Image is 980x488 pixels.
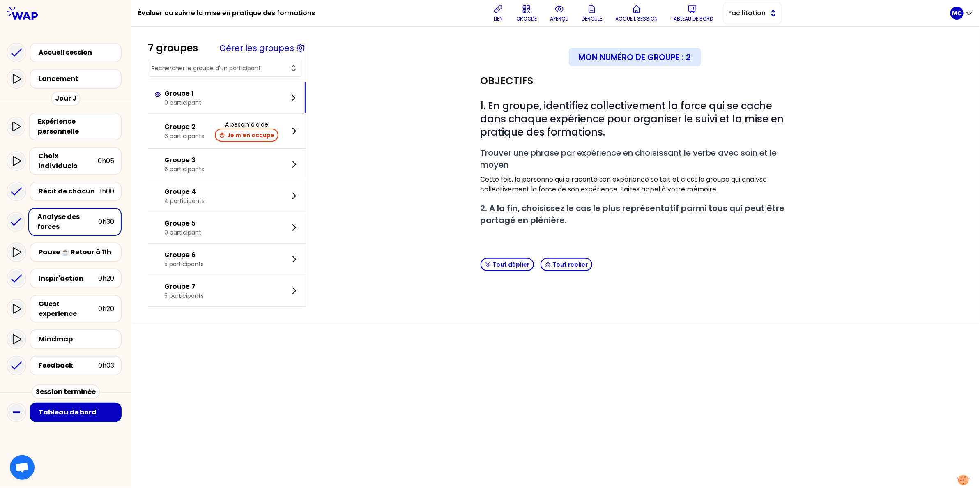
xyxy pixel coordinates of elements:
[39,334,114,344] div: Mindmap
[39,361,98,371] div: Feedback
[98,274,114,283] div: 0h20
[481,258,534,271] button: Tout déplier
[569,48,701,66] div: Mon numéro de groupe : 2
[164,260,204,268] p: 5 participants
[10,455,35,480] div: Ouvrir le chat
[148,41,198,55] div: 7 groupes
[164,89,201,99] p: Groupe 1
[37,212,98,232] div: Analyse des forces
[578,1,605,25] button: Déroulé
[582,16,602,22] p: Déroulé
[39,247,114,257] div: Pause ☕️ Retour à 11h
[723,3,782,23] button: Facilitation
[164,99,201,107] p: 0 participant
[164,122,204,132] p: Groupe 2
[612,1,661,25] button: Accueil session
[481,203,787,226] strong: 2. A la fin, choisissez le cas le plus représentatif parmi tous qui peut être partagé en plénière.
[541,258,592,271] button: Tout replier
[164,219,201,228] p: Groupe 5
[490,1,506,25] button: lien
[98,304,114,314] div: 0h20
[98,361,114,371] div: 0h03
[164,165,204,173] p: 6 participants
[513,1,540,25] button: QRCODE
[225,120,268,129] p: A besoin d'aide
[952,9,962,17] p: MC
[164,250,204,260] p: Groupe 6
[164,187,205,197] p: Groupe 4
[152,64,289,72] input: Rechercher le groupe d'un participant
[547,1,572,25] button: aperçu
[671,16,713,22] p: Tableau de bord
[550,16,568,22] p: aperçu
[32,384,100,399] div: Session terminée
[100,186,114,196] div: 1h00
[39,407,117,417] div: Tableau de bord
[950,7,973,20] button: MC
[39,274,98,283] div: Inspir'action
[38,117,114,136] div: Expérience personnelle
[164,155,204,165] p: Groupe 3
[38,151,98,171] div: Choix individuels
[164,292,204,300] p: 5 participants
[219,42,294,54] button: Gérer les groupes
[39,299,98,319] div: Guest experience
[164,228,201,237] p: 0 participant
[164,132,204,140] p: 6 participants
[164,197,205,205] p: 4 participants
[481,99,787,139] span: 1. En groupe, identifiez collectivement la force qui se cache dans chaque expérience pour organis...
[516,16,537,22] p: QRCODE
[215,129,278,142] button: Je m'en occupe
[667,1,716,25] button: Tableau de bord
[728,8,765,18] span: Facilitation
[481,175,789,194] p: Cette fois, la personne qui a raconté son expérience se tait et c’est le groupe qui analyse colle...
[615,16,658,22] p: Accueil session
[51,91,81,106] div: Jour J
[39,74,117,84] div: Lancement
[39,48,117,58] div: Accueil session
[494,16,503,22] p: lien
[481,147,779,170] span: Trouver une phrase par expérience en choisissant le verbe avec soin et le moyen
[481,74,534,87] h2: Objectifs
[98,156,114,166] div: 0h05
[98,217,114,227] div: 0h30
[39,186,100,196] div: Récit de chacun
[164,282,204,292] p: Groupe 7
